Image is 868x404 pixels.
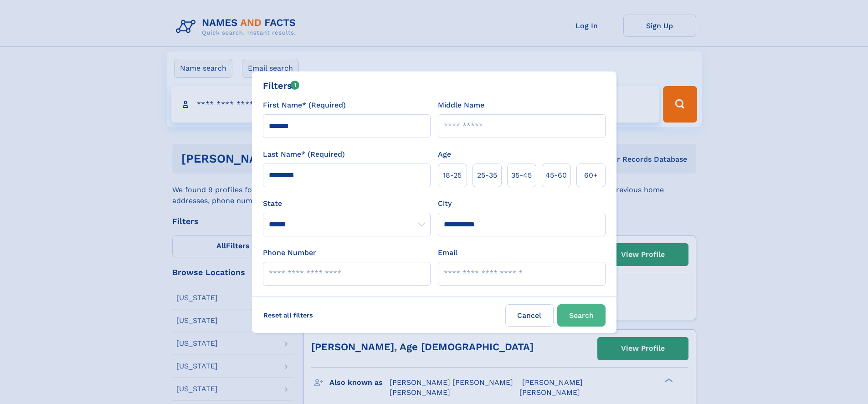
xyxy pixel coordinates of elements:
label: City [438,198,452,209]
div: Filters [263,79,300,92]
span: 35‑45 [511,170,532,181]
label: Age [438,149,451,160]
label: State [263,198,431,209]
label: Last Name* (Required) [263,149,345,160]
label: First Name* (Required) [263,100,346,111]
label: Phone Number [263,247,316,258]
button: Search [557,304,606,327]
span: 60+ [584,170,598,181]
span: 25‑35 [477,170,497,181]
label: Reset all filters [257,304,319,326]
span: 45‑60 [545,170,567,181]
span: 18‑25 [443,170,462,181]
label: Cancel [505,304,554,327]
label: Email [438,247,457,258]
label: Middle Name [438,100,484,111]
